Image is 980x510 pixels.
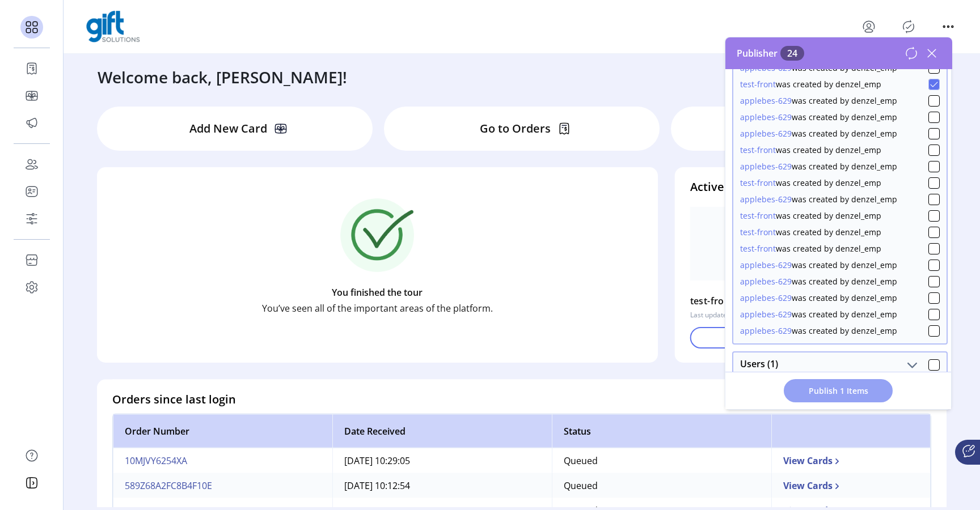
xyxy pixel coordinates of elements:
[740,210,776,222] button: test-front
[112,391,236,408] h4: Orders since last login
[899,18,918,36] button: Publisher Panel
[784,379,893,402] button: Publish 1 Items
[939,18,957,36] button: menu
[740,359,778,368] span: Users (1)
[262,301,493,315] p: You’ve seen all of the important areas of the platform.
[740,111,792,123] button: applebes-629
[771,473,931,498] td: View Cards
[740,144,776,156] button: test-front
[332,448,552,473] td: [DATE] 10:29:05
[740,177,776,189] button: test-front
[98,65,347,89] h3: Welcome back, [PERSON_NAME]!
[740,78,776,90] button: test-front
[740,127,897,139] div: was created by denzel_emp
[771,448,931,473] td: View Cards
[113,448,332,473] td: 10MJVY6254XA
[740,226,776,238] button: test-front
[740,111,897,123] div: was created by denzel_emp
[690,310,797,320] p: Last updated: [DATE] 03:18:09 PM
[740,160,897,172] div: was created by denzel_emp
[189,120,267,137] p: Add New Card
[740,226,881,238] div: was created by denzel_emp
[552,473,771,498] td: Queued
[332,473,552,498] td: [DATE] 10:12:54
[740,275,897,287] div: was created by denzel_emp
[332,286,423,299] p: You finished the tour
[740,193,792,205] button: applebes-629
[740,308,792,320] button: applebes-629
[740,259,897,271] div: was created by denzel_emp
[113,414,332,448] th: Order Number
[86,11,140,42] img: logo
[740,259,792,271] button: applebes-629
[740,325,792,337] button: applebes-629
[480,120,551,137] p: Go to Orders
[740,127,792,139] button: applebes-629
[740,95,792,107] button: applebes-629
[690,178,931,195] h4: Active Storefront
[740,78,881,90] div: was created by denzel_emp
[113,473,332,498] td: 589Z68A2FC8B4F10E
[740,308,897,320] div: was created by denzel_emp
[552,414,771,448] th: Status
[740,193,897,205] div: was created by denzel_emp
[740,325,897,337] div: was created by denzel_emp
[740,144,881,156] div: was created by denzel_emp
[552,448,771,473] td: Queued
[904,357,920,373] button: Users (1)
[780,46,804,61] span: 24
[740,275,792,287] button: applebes-629
[690,327,931,348] button: Go to Test
[799,385,878,397] span: Publish 1 Items
[740,210,881,222] div: was created by denzel_emp
[740,292,897,304] div: was created by denzel_emp
[740,160,792,172] button: applebes-629
[690,292,734,310] p: test-front
[740,243,881,254] div: was created by denzel_emp
[740,95,897,107] div: was created by denzel_emp
[737,46,804,60] span: Publisher
[740,177,881,189] div: was created by denzel_emp
[740,292,792,304] button: applebes-629
[860,18,878,36] button: menu
[740,243,776,254] button: test-front
[332,414,552,448] th: Date Received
